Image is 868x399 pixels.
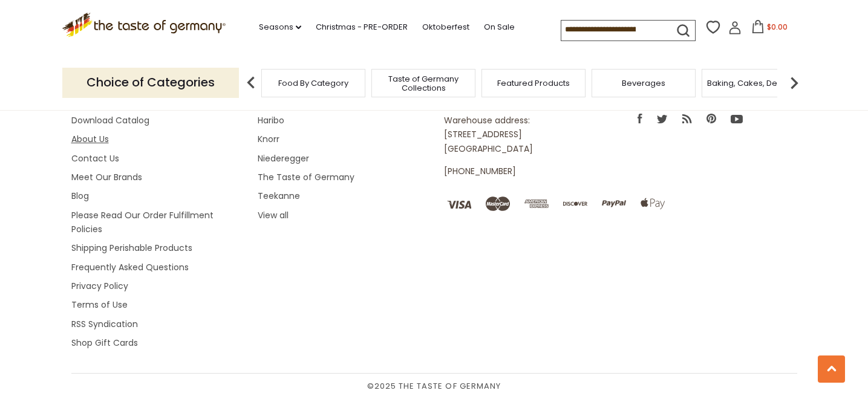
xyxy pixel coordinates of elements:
[258,152,309,164] a: Niederegger
[782,71,806,95] img: next arrow
[484,21,515,34] a: On Sale
[71,318,138,330] a: RSS Syndication
[767,22,788,32] span: $0.00
[71,242,192,254] a: Shipping Perishable Products
[316,21,408,34] a: Christmas - PRE-ORDER
[258,114,284,126] a: Haribo
[62,68,239,97] p: Choice of Categories
[258,190,300,202] a: Teekanne
[707,79,801,88] a: Baking, Cakes, Desserts
[71,299,128,311] a: Terms of Use
[71,261,189,273] a: Frequently Asked Questions
[259,21,301,34] a: Seasons
[71,280,128,292] a: Privacy Policy
[444,164,582,178] p: [PHONE_NUMBER]
[258,209,289,221] a: View all
[71,171,142,183] a: Meet Our Brands
[239,71,263,95] img: previous arrow
[622,79,665,88] a: Beverages
[258,171,354,183] a: The Taste of Germany
[744,20,795,38] button: $0.00
[444,114,582,156] p: Warehouse address: [STREET_ADDRESS] [GEOGRAPHIC_DATA]
[422,21,469,34] a: Oktoberfest
[71,190,89,202] a: Blog
[71,114,149,126] a: Download Catalog
[497,79,570,88] a: Featured Products
[71,209,214,235] a: Please Read Our Order Fulfillment Policies
[375,74,472,92] a: Taste of Germany Collections
[278,79,348,88] a: Food By Category
[258,133,279,145] a: Knorr
[71,133,109,145] a: About Us
[71,152,119,164] a: Contact Us
[71,337,138,349] a: Shop Gift Cards
[71,380,797,393] span: © 2025 The Taste of Germany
